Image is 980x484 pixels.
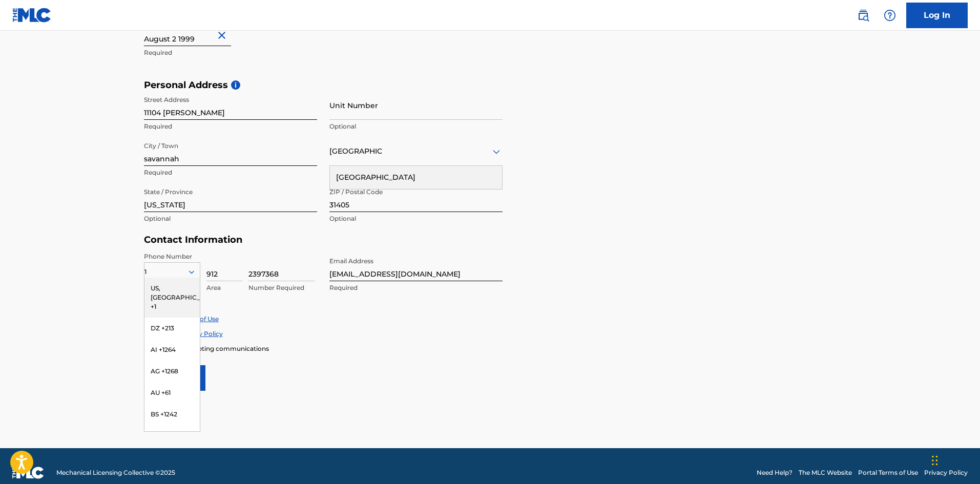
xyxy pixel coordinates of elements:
div: AU +61 [144,382,200,404]
a: Privacy Policy [179,330,223,338]
h5: Personal Address [144,79,837,91]
div: DZ +213 [144,318,200,339]
div: AG +1268 [144,361,200,382]
div: US, [GEOGRAPHIC_DATA] +1 [144,278,200,318]
div: BS +1242 [144,404,200,425]
a: Need Help? [757,468,793,477]
a: Log In [906,3,968,28]
span: Mechanical Licensing Collective © 2025 [56,468,175,477]
p: Required [329,283,503,292]
a: Public Search [853,5,873,26]
a: Terms of Use [179,315,219,323]
img: help [884,9,896,22]
p: Required [144,122,317,131]
p: Required [144,168,317,177]
button: Close [216,20,231,51]
div: BB +1246 [144,425,200,447]
a: The MLC Website [799,468,852,477]
div: [GEOGRAPHIC_DATA] [330,166,502,189]
span: Enroll in marketing communications [155,345,269,352]
span: i [231,80,240,90]
div: Drag [932,445,938,476]
iframe: Chat Widget [929,435,980,484]
img: MLC Logo [12,8,52,23]
p: Number Required [248,283,315,292]
img: search [857,9,869,22]
p: Optional [329,214,503,223]
a: Privacy Policy [924,468,968,477]
a: Portal Terms of Use [858,468,918,477]
p: Required [144,48,317,57]
p: Optional [329,122,503,131]
p: Area [206,283,242,292]
div: AI +1264 [144,339,200,361]
img: logo [12,467,44,479]
p: Optional [144,214,317,223]
h5: Contact Information [144,234,503,246]
div: Help [880,5,900,26]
